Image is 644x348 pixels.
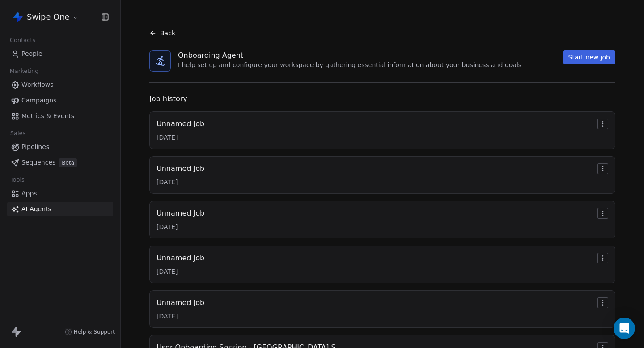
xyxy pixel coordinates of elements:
a: Apps [7,186,113,201]
button: Swipe One [11,9,81,25]
span: Sequences [21,158,55,167]
span: Back [160,29,175,38]
a: Pipelines [7,140,113,154]
div: [DATE] [157,133,204,142]
a: Workflows [7,77,113,92]
div: [DATE] [157,312,204,321]
a: Metrics & Events [7,109,113,123]
div: Unnamed Job [157,253,204,263]
span: Contacts [6,34,39,47]
span: Tools [6,173,28,187]
span: AI Agents [21,204,51,214]
div: [DATE] [157,178,204,187]
img: swipeone-app-icon.png [13,12,23,22]
span: Beta [59,158,77,167]
span: Help & Support [74,328,115,335]
span: People [21,49,42,59]
a: Help & Support [65,328,115,335]
div: Unnamed Job [157,119,204,129]
div: [DATE] [157,267,204,276]
a: Campaigns [7,93,113,108]
div: [DATE] [157,222,204,231]
span: Pipelines [21,142,49,152]
div: Unnamed Job [157,297,204,308]
span: Metrics & Events [21,111,74,121]
span: Campaigns [21,96,56,105]
div: I help set up and configure your workspace by gathering essential information about your business... [178,61,521,70]
div: Unnamed Job [157,163,204,174]
span: Workflows [21,80,54,89]
span: Marketing [6,64,42,78]
span: Apps [21,189,37,198]
button: Start new job [563,50,615,64]
div: Onboarding Agent [178,50,521,61]
a: People [7,47,113,61]
span: Swipe One [27,11,70,23]
div: Unnamed Job [157,208,204,219]
div: Job history [149,93,615,104]
div: Open Intercom Messenger [614,318,635,339]
span: Sales [6,127,30,140]
a: SequencesBeta [7,155,113,170]
a: AI Agents [7,202,113,216]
